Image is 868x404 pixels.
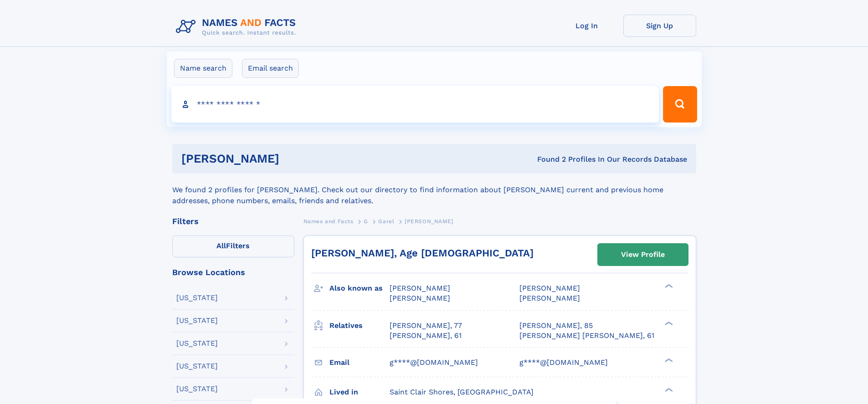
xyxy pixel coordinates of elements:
a: [PERSON_NAME], 61 [390,331,462,341]
div: ❯ [663,357,673,363]
a: [PERSON_NAME], Age [DEMOGRAPHIC_DATA] [311,247,534,259]
a: [PERSON_NAME] [PERSON_NAME], 61 [519,331,654,341]
label: Name search [174,59,232,78]
span: [PERSON_NAME] [390,294,450,302]
a: View Profile [598,244,688,266]
a: Log In [550,15,623,37]
a: Garel [378,215,394,227]
div: View Profile [621,244,665,265]
h3: Email [329,355,390,370]
h3: Lived in [329,384,390,400]
span: [PERSON_NAME] [390,284,450,292]
a: [PERSON_NAME], 77 [390,321,462,331]
h3: Also known as [329,281,390,296]
div: ❯ [663,387,673,393]
div: ❯ [663,283,673,289]
div: Filters [172,217,294,225]
label: Filters [172,235,294,257]
div: [US_STATE] [176,385,218,393]
div: [US_STATE] [176,340,218,347]
a: [PERSON_NAME], 85 [519,321,593,331]
div: Found 2 Profiles In Our Records Database [408,154,687,164]
span: All [216,241,226,250]
a: Sign Up [623,15,696,37]
span: [PERSON_NAME] [405,218,453,225]
span: G [364,218,368,225]
span: Garel [378,218,394,225]
div: Browse Locations [172,268,294,276]
h1: [PERSON_NAME] [181,153,408,164]
label: Email search [242,59,299,78]
input: search input [171,86,659,123]
span: [PERSON_NAME] [519,294,580,302]
span: Saint Clair Shores, [GEOGRAPHIC_DATA] [390,388,534,396]
div: [US_STATE] [176,363,218,370]
img: Logo Names and Facts [172,15,303,39]
button: Search Button [663,86,697,123]
div: We found 2 profiles for [PERSON_NAME]. Check out our directory to find information about [PERSON_... [172,174,696,206]
span: [PERSON_NAME] [519,284,580,292]
div: [US_STATE] [176,317,218,324]
div: ❯ [663,320,673,326]
a: G [364,215,368,227]
h3: Relatives [329,318,390,333]
div: [US_STATE] [176,294,218,302]
a: Names and Facts [303,215,354,227]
